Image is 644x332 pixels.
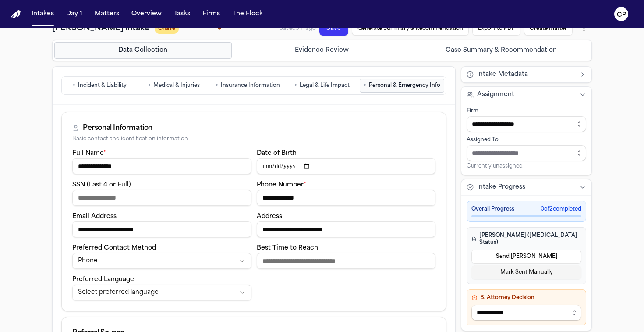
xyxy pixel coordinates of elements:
input: Assign to staff member [467,145,586,161]
span: 0 of 2 completed [541,206,581,213]
button: The Flock [229,6,266,22]
button: Mark Sent Manually [471,265,581,279]
button: Send [PERSON_NAME] [471,250,581,264]
input: Address [257,221,436,237]
nav: Intake steps [54,42,590,59]
input: Select firm [467,116,586,132]
button: Intake Progress [461,179,591,195]
span: • [148,81,151,90]
label: Full Name [72,150,106,157]
label: SSN (Last 4 or Full) [72,182,131,188]
button: Go to Evidence Review step [234,42,411,59]
button: Tasks [170,6,194,22]
label: Phone Number [257,182,306,188]
button: Go to Case Summary & Recommendation step [412,42,590,59]
span: Assignment [477,90,514,99]
span: Insurance Information [221,82,280,89]
button: Intakes [28,6,57,22]
button: Intake Metadata [461,67,591,82]
span: Incident & Liability [78,82,127,89]
button: Day 1 [63,6,86,22]
input: Phone number [257,190,436,206]
label: Address [257,213,282,220]
span: Saved 3m ago [280,26,316,31]
button: Save [319,21,348,36]
div: Assigned To [467,136,586,143]
span: • [216,81,218,90]
span: Personal & Emergency Info [369,82,440,89]
span: Intake Metadata [477,70,528,79]
button: Export to PDF [472,21,520,36]
label: Email Address [72,213,117,220]
button: Go to Legal & Life Impact [286,79,358,93]
button: Generate Summary & Recommendation [352,21,469,36]
input: Full name [72,158,251,174]
button: More actions [576,21,592,36]
div: Firm [467,107,586,114]
input: Email address [72,221,251,237]
h4: [PERSON_NAME] ([MEDICAL_DATA] Status) [471,232,581,246]
h4: B. Attorney Decision [471,294,581,301]
input: SSN [72,190,251,206]
div: Personal Information [83,123,152,133]
button: Overview [128,6,165,22]
span: Intake Progress [477,183,525,192]
span: Currently unassigned [467,163,523,170]
button: Go to Data Collection step [54,42,232,59]
button: Go to Incident & Liability [64,79,136,93]
div: Basic contact and identification information [72,136,435,143]
span: Overall Progress [471,206,514,213]
img: Finch Logo [11,10,21,18]
div: Update intake status [155,22,225,35]
button: Firms [199,6,223,22]
label: Best Time to Reach [257,245,318,251]
span: Legal & Life Impact [300,82,350,89]
button: Create Matter [524,21,573,36]
label: Preferred Language [72,276,134,283]
span: Medical & Injuries [153,82,200,89]
span: • [73,81,75,90]
input: Date of birth [257,158,436,174]
label: Preferred Contact Method [72,245,156,251]
label: Date of Birth [257,150,297,157]
h1: [PERSON_NAME] Intake [52,22,149,35]
span: Chase [155,24,179,34]
button: Go to Insurance Information [212,79,284,93]
button: Go to Personal & Emergency Info [360,79,444,93]
span: • [364,81,366,90]
input: Best time to reach [257,253,436,269]
button: Matters [91,6,123,22]
a: Home [11,10,21,18]
button: Go to Medical & Injuries [138,79,210,93]
span: • [294,81,297,90]
button: Assignment [461,87,591,103]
